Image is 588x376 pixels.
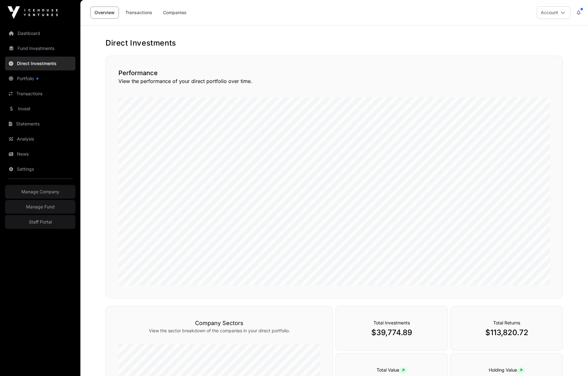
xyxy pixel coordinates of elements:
a: Transactions [5,87,75,101]
a: Manage Fund [5,200,75,214]
a: Staff Portal [5,215,75,229]
a: Settings [5,162,75,176]
p: View the performance of your direct portfolio over time. [118,77,550,85]
h1: Direct Investments [106,38,563,48]
p: $113,820.72 [463,328,550,338]
iframe: Chat Widget [557,346,588,376]
span: Total Value [377,367,407,373]
p: $39,774.89 [348,328,435,338]
img: Icehouse Ventures Logo [8,6,58,19]
a: News [5,147,75,161]
a: Companies [159,7,191,19]
a: Dashboard [5,26,75,40]
a: Fund Investments [5,41,75,55]
a: Portfolio [5,72,75,86]
a: Invest [5,102,75,116]
a: Manage Company [5,185,75,199]
a: Overview [90,7,119,19]
a: Direct Investments [5,57,75,70]
button: Account [537,6,570,19]
h2: Performance [118,69,550,77]
a: Statements [5,117,75,131]
span: Total Returns [493,320,520,325]
p: View the sector breakdown of the companies in your direct portfolio. [118,328,320,334]
a: Transactions [121,7,156,19]
h3: Company Sectors [118,319,320,328]
span: Total Investments [373,320,410,325]
span: Holding Value [489,367,525,373]
a: Analysis [5,132,75,146]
